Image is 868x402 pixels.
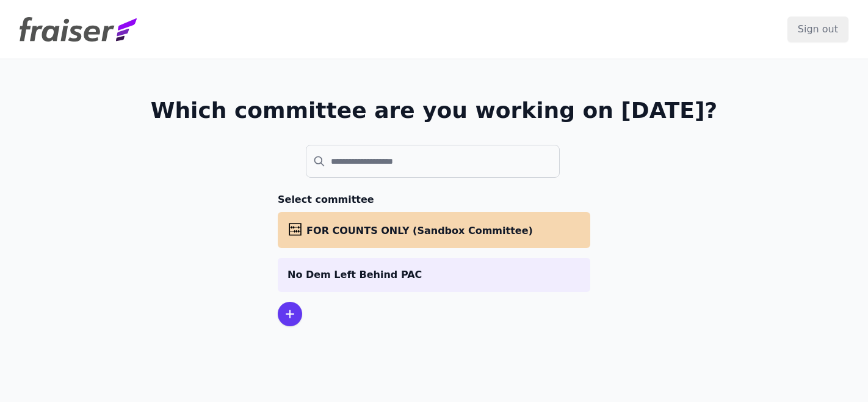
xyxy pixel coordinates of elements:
[278,192,590,207] h3: Select committee
[306,225,533,236] span: FOR COUNTS ONLY (Sandbox Committee)
[20,17,137,42] img: Fraiser Logo
[278,212,590,248] a: FOR COUNTS ONLY (Sandbox Committee)
[787,16,848,42] input: Sign out
[151,98,718,123] h1: Which committee are you working on [DATE]?
[278,258,590,292] a: No Dem Left Behind PAC
[288,268,580,282] p: No Dem Left Behind PAC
